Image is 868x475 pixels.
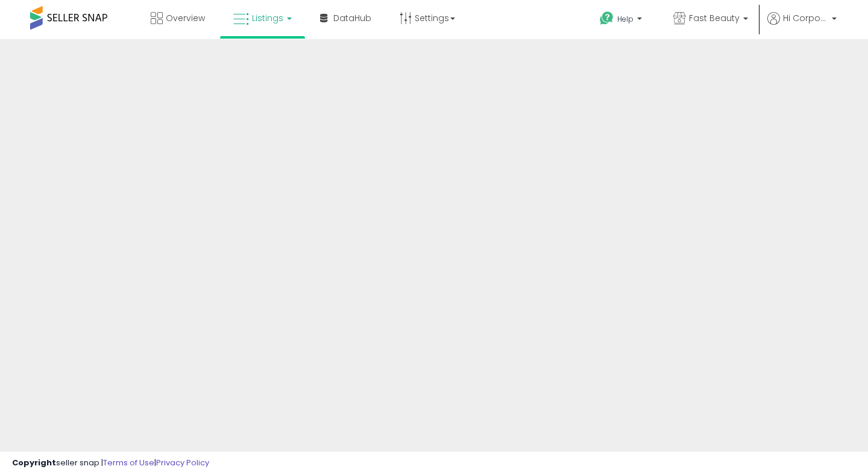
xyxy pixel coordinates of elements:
span: DataHub [333,12,371,24]
i: Get Help [599,11,614,26]
a: Hi Corporate [767,12,837,39]
a: Privacy Policy [156,457,209,468]
span: Hi Corporate [783,12,828,24]
a: Terms of Use [103,457,154,468]
span: Fast Beauty [689,12,740,24]
span: Listings [252,12,283,24]
strong: Copyright [12,457,56,468]
span: Overview [166,12,205,24]
a: Help [590,2,654,39]
div: seller snap | | [12,458,209,469]
span: Help [617,14,634,24]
